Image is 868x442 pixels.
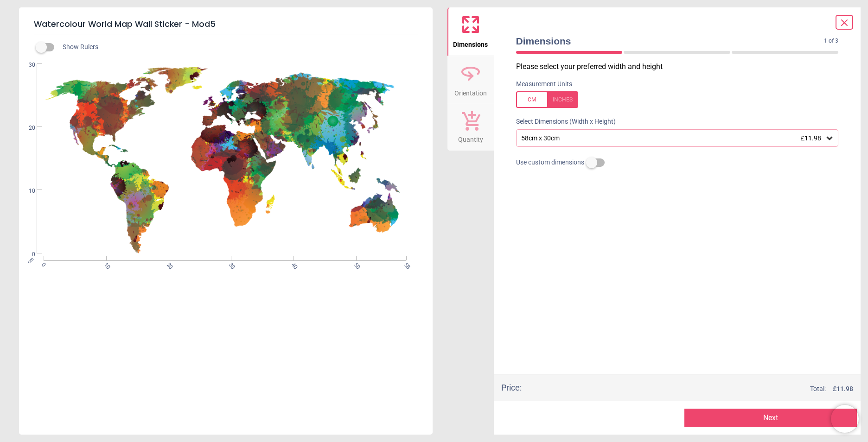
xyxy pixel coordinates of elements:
span: 58 [402,261,408,267]
button: Quantity [447,104,494,151]
button: Next [684,409,857,427]
div: 58cm x 30cm [520,134,825,142]
span: 11.98 [836,385,853,392]
span: 10 [18,187,35,195]
span: 20 [18,124,35,132]
label: Measurement Units [516,80,572,89]
span: 1 of 3 [824,37,838,45]
span: Use custom dimensions [516,158,584,167]
span: 0 [18,251,35,259]
span: Dimensions [516,34,824,48]
span: 20 [165,261,171,267]
span: 0 [39,261,45,267]
span: 30 [227,261,233,267]
div: Show Rulers [41,42,433,53]
span: £11.98 [801,134,821,142]
span: Quantity [458,131,483,145]
button: Orientation [447,56,494,104]
label: Select Dimensions (Width x Height) [509,117,616,126]
span: cm [26,256,35,265]
span: 10 [102,261,108,267]
span: Dimensions [453,36,488,50]
span: 50 [352,261,358,267]
p: Please select your preferred width and height [516,62,846,72]
h5: Watercolour World Map Wall Sticker - Mod5 [34,15,418,34]
span: 40 [289,261,295,267]
div: Total: [536,385,854,394]
button: Dimensions [447,7,494,56]
span: £ [833,385,853,394]
span: 30 [18,61,35,69]
iframe: Brevo live chat [831,405,859,433]
div: Price : [501,382,522,393]
span: Orientation [454,84,487,98]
